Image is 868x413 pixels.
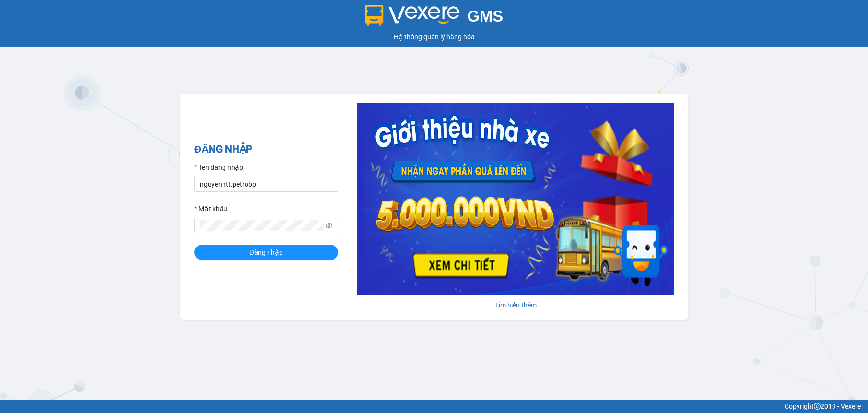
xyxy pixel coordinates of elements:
[200,220,324,231] input: Mật khẩu
[357,103,674,295] img: banner-0
[357,300,674,310] div: Tìm hiểu thêm
[194,162,243,173] label: Tên đăng nhập
[467,7,503,25] span: GMS
[365,14,504,22] a: GMS
[2,32,866,42] div: Hệ thống quản lý hàng hóa
[814,403,821,410] span: copyright
[7,401,861,412] div: Copyright 2019 - Vexere
[249,247,283,258] span: Đăng nhập
[194,245,338,260] button: Đăng nhập
[194,177,338,192] input: Tên đăng nhập
[194,203,227,214] label: Mật khẩu
[194,142,338,157] h2: ĐĂNG NHẬP
[326,222,332,229] span: eye-invisible
[365,5,460,26] img: logo 2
